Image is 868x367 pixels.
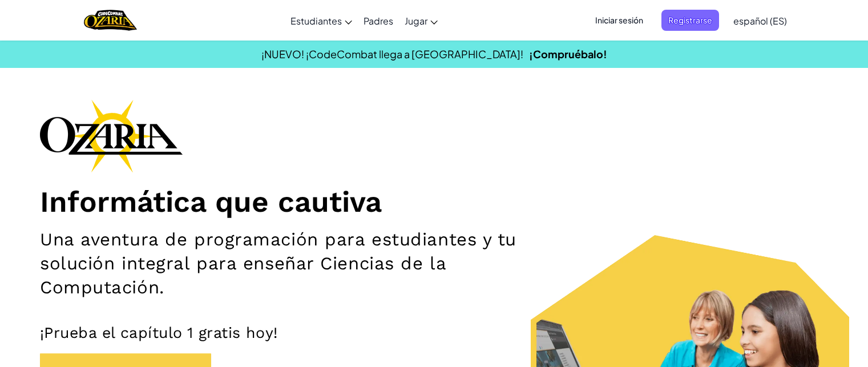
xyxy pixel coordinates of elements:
[733,15,787,27] font: español (ES)
[529,47,607,61] a: ¡Compruébalo!
[364,15,393,27] font: Padres
[40,229,516,299] font: Una aventura de programación para estudiantes y tu solución integral para enseñar Ciencias de la ...
[399,5,443,36] a: Jugar
[405,15,427,27] font: Jugar
[285,5,358,36] a: Estudiantes
[668,15,712,25] font: Registrarse
[595,15,643,25] font: Iniciar sesión
[40,184,382,219] font: Informática que cautiva
[728,5,793,36] a: español (ES)
[40,324,278,341] font: ¡Prueba el capítulo 1 gratis hoy!
[358,5,399,36] a: Padres
[84,9,137,32] a: Logotipo de Ozaria de CodeCombat
[661,10,719,31] button: Registrarse
[290,15,342,27] font: Estudiantes
[261,47,523,61] font: ¡NUEVO! ¡CodeCombat llega a [GEOGRAPHIC_DATA]!
[40,99,183,172] img: Logotipo de la marca Ozaria
[84,9,137,32] img: Hogar
[588,10,650,31] button: Iniciar sesión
